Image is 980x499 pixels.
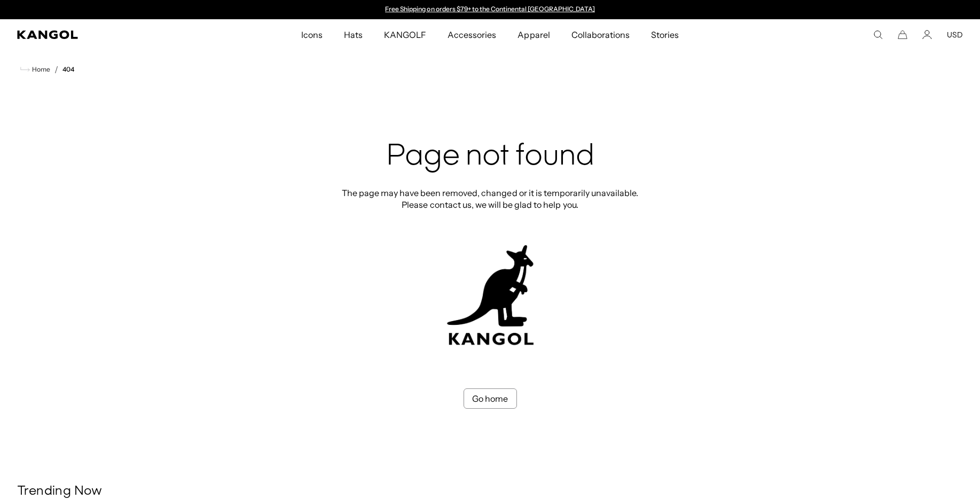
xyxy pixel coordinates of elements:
summary: Search here [873,30,883,40]
span: Stories [651,19,679,50]
a: Account [922,30,932,40]
button: USD [947,30,963,40]
span: Icons [301,19,323,50]
span: Accessories [448,19,496,50]
slideshow-component: Announcement bar [380,5,600,14]
h2: Page not found [339,140,642,174]
span: Apparel [518,19,550,50]
p: The page may have been removed, changed or it is temporarily unavailable. Please contact us, we w... [339,187,642,210]
a: Collaborations [561,19,640,50]
a: Hats [333,19,373,50]
a: Home [20,65,50,74]
span: Hats [344,19,363,50]
li: / [50,63,58,76]
span: Home [30,66,50,73]
a: Stories [640,19,689,50]
div: 1 of 2 [380,5,600,14]
span: Collaborations [571,19,630,50]
a: Go home [464,388,517,409]
a: Free Shipping on orders $79+ to the Continental [GEOGRAPHIC_DATA] [385,5,595,13]
a: Apparel [507,19,560,50]
a: KANGOLF [373,19,437,50]
a: 404 [62,66,74,73]
a: Accessories [437,19,507,50]
span: KANGOLF [384,19,426,50]
div: Announcement [380,5,600,14]
img: kangol-404-logo.jpg [445,245,536,346]
button: Cart [898,30,907,40]
a: Kangol [17,30,199,39]
a: Icons [291,19,333,50]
